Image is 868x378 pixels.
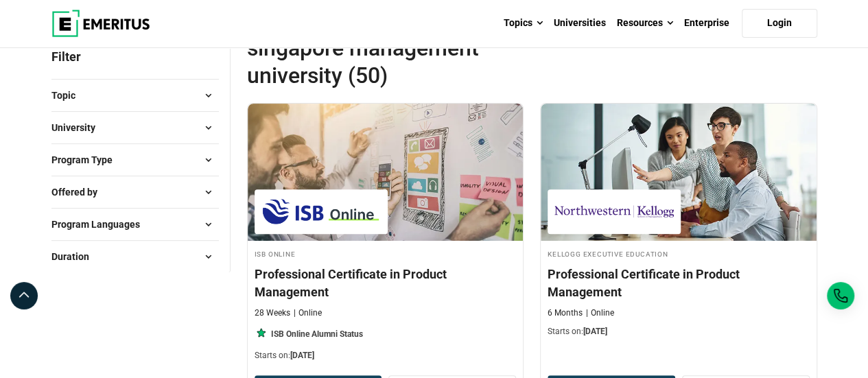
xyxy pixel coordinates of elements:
[255,307,290,319] p: 28 Weeks
[51,214,219,235] button: Program Languages
[51,150,219,170] button: Program Type
[255,265,517,300] h4: Professional Certificate in Product Management
[548,307,583,319] p: 6 Months
[255,248,517,259] h4: ISB Online
[290,351,314,360] span: [DATE]
[742,9,817,38] a: Login
[294,307,322,319] p: Online
[248,104,524,368] a: Project Management Course by ISB Online - September 30, 2025 ISB Online ISB Online Professional C...
[248,104,524,241] img: Professional Certificate in Product Management | Online Project Management Course
[51,120,106,135] span: University
[51,34,219,79] p: Filter
[554,196,674,227] img: Kellogg Executive Education
[51,152,124,167] span: Program Type
[548,265,810,300] h4: Professional Certificate in Product Management
[51,117,219,138] button: University
[51,246,219,267] button: Duration
[548,326,810,338] p: Starts on:
[261,196,381,227] img: ISB Online
[51,249,100,264] span: Duration
[51,182,219,202] button: Offered by
[51,217,151,232] span: Program Languages
[271,329,363,340] p: ISB Online Alumni Status
[51,85,219,106] button: Topic
[51,185,108,200] span: Offered by
[255,350,517,362] p: Starts on:
[583,327,607,336] span: [DATE]
[247,34,532,89] span: singapore management university (50)
[548,248,810,259] h4: Kellogg Executive Education
[586,307,614,319] p: Online
[541,104,817,241] img: Professional Certificate in Product Management | Online Product Design and Innovation Course
[51,88,86,103] span: Topic
[541,104,817,344] a: Product Design and Innovation Course by Kellogg Executive Education - November 13, 2025 Kellogg E...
